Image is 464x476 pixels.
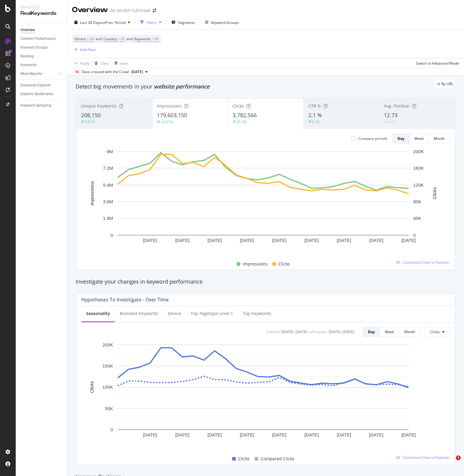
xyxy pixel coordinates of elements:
button: Add Filter [72,46,96,53]
span: = [118,36,120,41]
div: Apply [80,61,89,66]
div: 9.91% [85,119,95,124]
span: 2025 Aug. 22nd [131,69,143,75]
button: Month [399,327,420,337]
text: 100K [102,384,113,390]
span: = [151,36,154,41]
div: More Reports [21,71,42,77]
div: 0.19 [388,120,395,125]
a: Keywords Explorer [21,82,63,88]
text: [DATE] [143,238,157,243]
div: vs Previous : [308,329,327,334]
a: Customize Chart in Explorer [397,455,450,460]
div: RealKeywords [21,10,62,17]
text: 7.2M [103,166,113,171]
span: Segments [178,20,195,25]
text: 50K [105,406,113,411]
text: [DATE] [304,238,319,243]
div: [DATE] - [DATE] [329,329,354,334]
a: Keyword Sampling [21,102,63,109]
text: [DATE] [272,238,286,243]
button: Week [410,134,429,143]
button: Month [429,134,450,143]
div: Branded Keywords [120,310,158,317]
div: 0.18 [312,119,320,124]
span: 208,150 [81,111,101,119]
div: Hypotheses to Investigate - Over Time [81,297,169,303]
text: Impressions [89,181,95,205]
button: Apply [72,58,89,68]
span: Unique Keywords [81,103,117,109]
button: [DATE] [129,68,150,76]
div: Month [434,136,445,141]
div: [DATE] - [DATE] [281,329,307,334]
div: legacy label [434,80,456,88]
div: Keyword Sampling [21,102,51,109]
div: Analytics [21,5,62,10]
div: Overview [21,27,35,33]
img: Equal [384,121,386,123]
span: Avg. Position [384,103,410,109]
span: All [154,35,159,43]
div: Top pagetype Level 1 [191,310,233,317]
button: Day [392,134,410,143]
svg: A chart. [81,148,445,253]
span: 2.1 % [308,111,322,119]
div: Seasonality [86,310,110,317]
text: [DATE] [337,238,351,243]
div: Keyword Groups [21,44,47,51]
div: Keyword Groups [211,20,239,25]
text: 40K [413,216,421,221]
span: = [87,36,89,41]
a: Keyword Groups [21,44,63,51]
span: Country [103,36,117,41]
text: [DATE] [208,238,222,243]
button: Filters [138,18,164,27]
div: Day [397,136,404,141]
div: Explorer Bookmarks [21,91,53,97]
div: Data crossed with the Crawl [82,69,129,75]
div: Investigate your changes in keyword performance [76,278,456,286]
text: 0 [413,233,416,238]
text: [DATE] [369,238,383,243]
text: [DATE] [240,238,254,243]
iframe: Intercom live chat [443,455,458,470]
div: arrow-right-arrow-left [153,8,156,13]
button: Day [363,327,380,337]
text: [DATE] [272,432,286,437]
span: Impressions [157,103,182,109]
div: 24.51% [161,119,173,124]
text: 200K [102,342,113,347]
button: Clear [92,58,109,68]
div: Device [168,310,181,317]
text: 200K [413,149,424,154]
text: 150K [102,363,113,368]
text: 120K [413,182,424,188]
button: Week [380,327,399,337]
text: Clicks [89,381,94,393]
span: All [121,35,125,43]
div: Current: [266,329,280,334]
text: Clicks [432,187,437,199]
div: Month [404,329,415,334]
button: Keyword Groups [203,18,241,27]
svg: A chart. [81,342,445,448]
div: AE US UGP Full Crawl [110,8,150,14]
span: Last 28 Days [80,20,102,25]
button: Clicks [425,327,450,337]
span: and [96,36,102,41]
span: By URL [441,82,453,86]
span: 3,782,566 [232,111,257,119]
div: Keywords [21,62,37,68]
span: Clicks [278,260,290,268]
text: 160K [413,166,424,171]
div: Week [414,136,424,141]
div: Top Keywords [243,310,271,317]
span: Customize Chart in Explorer [403,260,450,265]
div: Filters [146,20,157,25]
span: vs Prev. Period [102,20,125,25]
button: Last 28 DaysvsPrev. Period [72,18,133,27]
text: 5.4M [103,182,113,188]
